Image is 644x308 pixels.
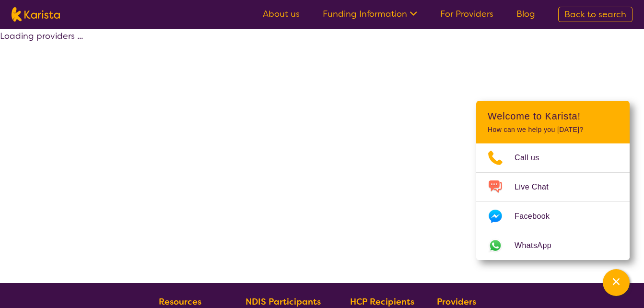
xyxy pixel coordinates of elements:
[476,143,630,260] ul: Choose channel
[515,238,563,253] span: WhatsApp
[476,231,630,260] a: Web link opens in a new tab.
[515,209,561,224] span: Facebook
[246,296,321,308] b: NDIS Participants
[440,8,493,20] a: For Providers
[263,8,300,20] a: About us
[516,8,535,20] a: Blog
[437,296,476,308] b: Providers
[476,101,630,260] div: Channel Menu
[350,296,414,308] b: HCP Recipients
[515,180,560,194] span: Live Chat
[323,8,417,20] a: Funding Information
[488,110,618,122] h2: Welcome to Karista!
[515,151,551,165] span: Call us
[558,7,632,22] a: Back to search
[12,7,60,22] img: Karista logo
[564,9,626,20] span: Back to search
[603,269,630,296] button: Channel Menu
[159,296,201,308] b: Resources
[488,126,618,134] p: How can we help you [DATE]?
